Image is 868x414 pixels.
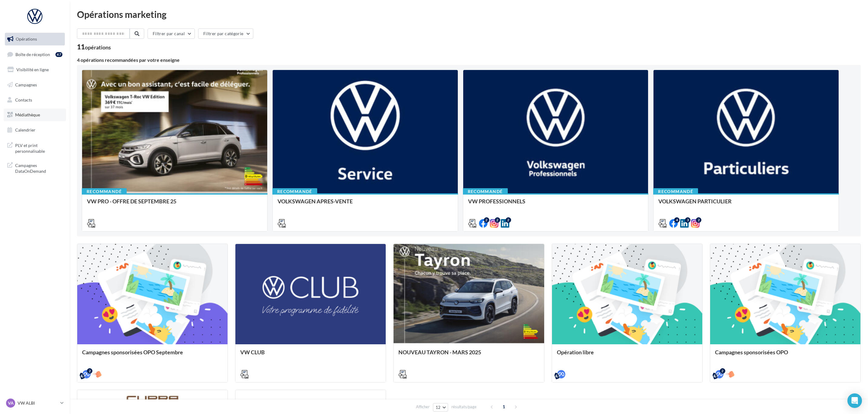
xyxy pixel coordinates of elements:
[18,400,58,406] p: VW ALBI
[55,52,62,57] div: 47
[16,36,37,42] span: Opérations
[148,28,195,39] button: Filtrer par canal
[4,124,66,136] a: Calendrier
[15,52,50,57] span: Boîte de réception
[4,139,66,157] a: PLV et print personnalisable
[674,217,680,223] div: 4
[653,188,698,195] div: Recommandé
[451,404,477,410] span: résultats/page
[4,63,66,76] a: Visibilité en ligne
[4,33,66,45] a: Opérations
[272,188,317,195] div: Recommandé
[468,198,644,210] div: VW PROFESSIONNELS
[87,198,262,210] div: VW PRO - OFFRE DE SEPTEMBRE 25
[15,112,40,117] span: Médiathèque
[463,188,508,195] div: Recommandé
[720,368,725,374] div: 2
[433,403,448,412] button: 12
[658,198,834,210] div: VOLKSWAGEN PARTICULIER
[484,217,489,223] div: 2
[4,78,66,91] a: Campagnes
[15,82,37,87] span: Campagnes
[685,217,690,223] div: 3
[198,28,253,39] button: Filtrer par catégorie
[495,217,500,223] div: 2
[4,159,66,177] a: Campagnes DataOnDemand
[416,404,430,410] span: Afficher
[77,58,861,62] div: 4 opérations recommandées par votre enseigne
[696,217,701,223] div: 2
[15,141,62,154] span: PLV et print personnalisable
[77,10,861,19] div: Opérations marketing
[847,393,862,408] div: Open Intercom Messenger
[85,45,111,50] div: opérations
[77,44,111,50] div: 11
[15,127,35,132] span: Calendrier
[82,349,223,361] div: Campagnes sponsorisées OPO Septembre
[4,94,66,106] a: Contacts
[398,349,539,361] div: NOUVEAU TAYRON - MARS 2025
[436,405,441,410] span: 12
[15,161,62,174] span: Campagnes DataOnDemand
[557,349,697,361] div: Opération libre
[499,402,509,412] span: 1
[82,188,127,195] div: Recommandé
[5,397,65,409] a: VA VW ALBI
[16,67,49,72] span: Visibilité en ligne
[715,349,856,361] div: Campagnes sponsorisées OPO
[4,48,66,61] a: Boîte de réception47
[506,217,511,223] div: 2
[4,109,66,121] a: Médiathèque
[87,368,92,374] div: 2
[240,349,381,361] div: VW CLUB
[15,97,32,102] span: Contacts
[278,198,453,210] div: VOLKSWAGEN APRES-VENTE
[8,400,14,406] span: VA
